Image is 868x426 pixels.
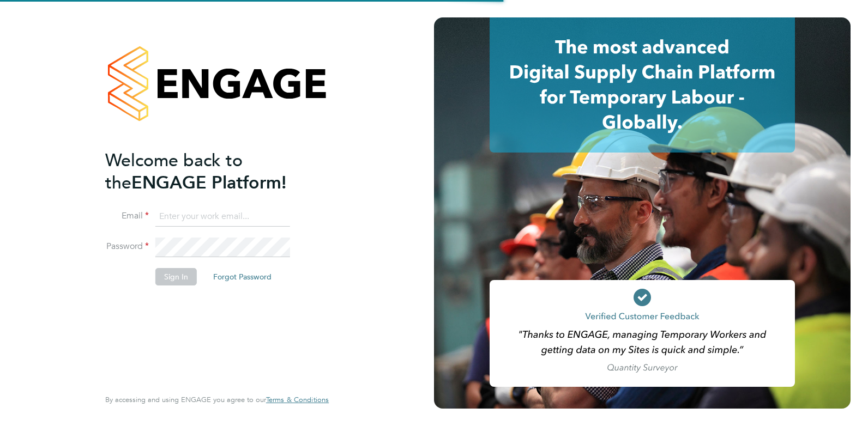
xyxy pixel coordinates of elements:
span: Welcome back to the [105,150,243,193]
label: Email [105,210,149,222]
h2: ENGAGE Platform! [105,149,318,194]
label: Password [105,241,149,252]
span: By accessing and using ENGAGE you agree to our [105,395,329,404]
button: Sign In [155,268,197,285]
a: Terms & Conditions [266,395,329,404]
span: Terms & Conditions [266,395,329,404]
input: Enter your work email... [155,207,290,227]
button: Forgot Password [204,268,280,285]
